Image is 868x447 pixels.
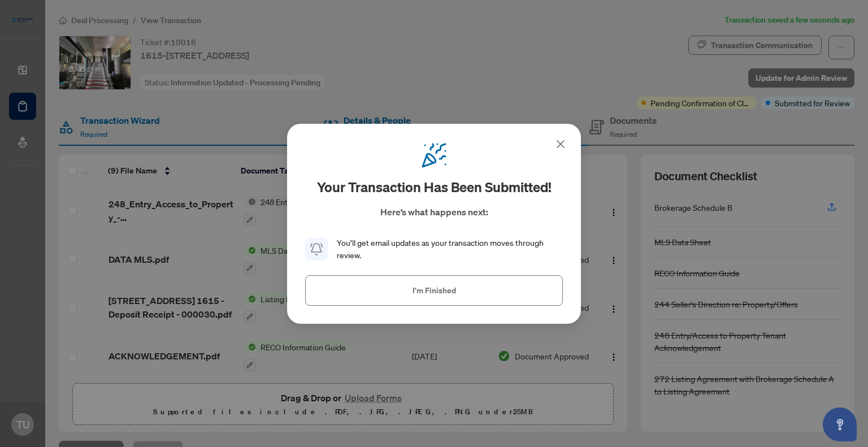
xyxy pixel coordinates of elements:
[305,275,563,305] button: I'm Finished
[823,407,857,441] button: Open asap
[317,178,552,196] h2: Your transaction has been submitted!
[337,237,563,262] div: You’ll get email updates as your transaction moves through review.
[413,281,456,299] span: I'm Finished
[380,205,488,219] p: Here’s what happens next:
